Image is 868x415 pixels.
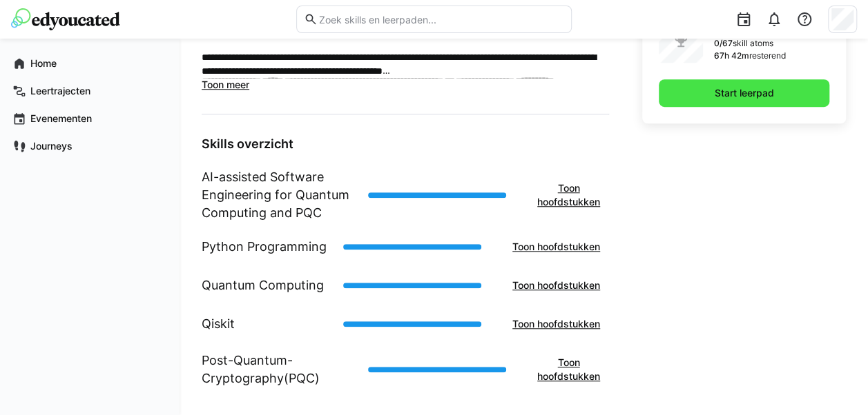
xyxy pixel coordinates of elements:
[503,272,609,299] button: Toon hoofdstukken
[202,168,357,222] h1: AI-assisted Software Engineering for Quantum Computing and PQC
[503,233,609,261] button: Toon hoofdstukken
[510,279,602,292] span: Toon hoofdstukken
[510,317,602,331] span: Toon hoofdstukken
[202,238,327,256] h1: Python Programming
[713,86,776,100] span: Start leerpad
[202,315,235,333] h1: Qiskit
[749,50,786,61] p: resterend
[510,240,602,254] span: Toon hoofdstukken
[535,356,602,383] span: Toon hoofdstukken
[528,349,609,390] button: Toon hoofdstukken
[202,276,324,294] h1: Quantum Computing
[535,181,602,209] span: Toon hoofdstukken
[733,38,773,49] p: skill atoms
[318,13,564,26] input: Zoek skills en leerpaden...
[202,136,609,152] h3: Skills overzicht
[503,310,609,338] button: Toon hoofdstukken
[659,79,829,107] button: Start leerpad
[714,38,733,49] p: 0/67
[528,174,609,216] button: Toon hoofdstukken
[202,79,249,90] span: Toon meer
[202,352,357,387] h1: Post-Quantum-Cryptography(PQC)
[714,50,749,61] p: 67h 42m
